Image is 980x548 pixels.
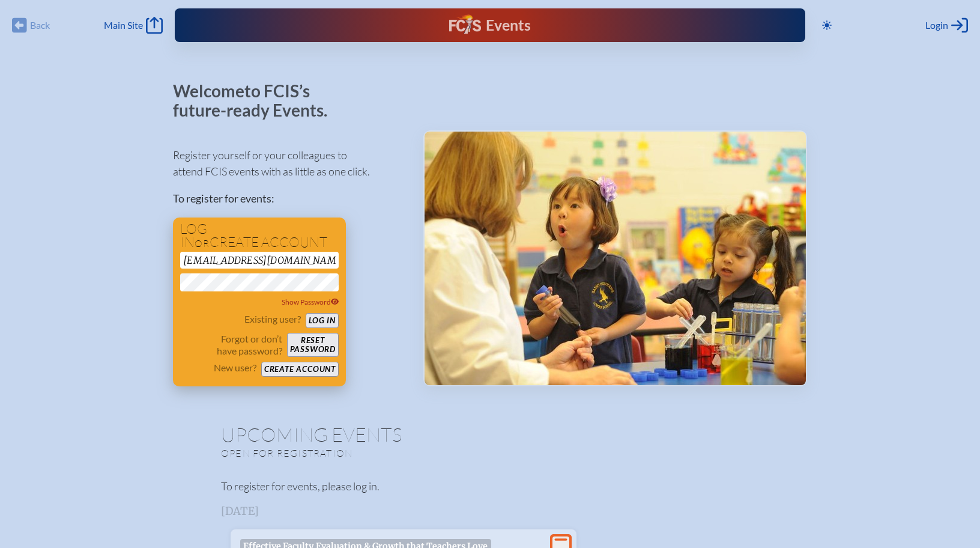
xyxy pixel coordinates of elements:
h1: Upcoming Events [221,425,759,444]
div: FCIS Events — Future ready [352,14,629,36]
h1: Log in create account [180,222,339,249]
span: Login [925,19,948,31]
p: Welcome to FCIS’s future-ready Events. [173,82,341,120]
input: Email [180,252,339,269]
h3: [DATE] [221,505,759,517]
p: Open for registration [221,447,538,459]
p: Forgot or don’t have password? [180,333,282,357]
p: New user? [214,362,256,374]
span: Main Site [104,19,143,31]
img: Events [425,132,806,385]
p: To register for events, please log in. [221,478,759,495]
span: Show Password [282,297,339,306]
span: or [195,237,210,249]
p: Existing user? [244,313,301,325]
a: Main Site [104,17,163,34]
button: Resetpassword [287,333,339,357]
p: To register for events: [173,190,404,207]
button: Create account [261,362,339,377]
p: Register yourself or your colleagues to attend FCIS events with as little as one click. [173,147,404,180]
button: Log in [306,313,339,328]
